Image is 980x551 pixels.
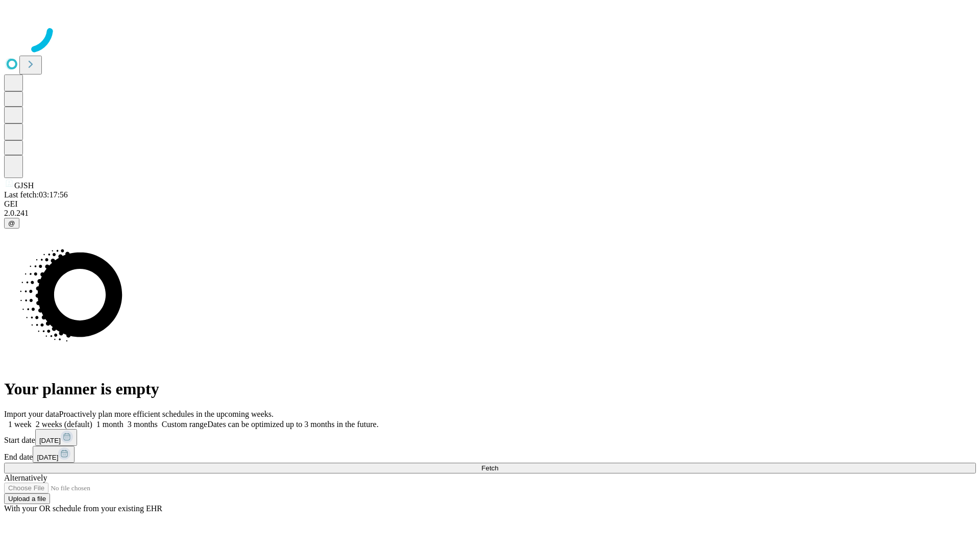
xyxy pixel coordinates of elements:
[4,463,976,473] button: Fetch
[4,446,976,463] div: End date
[8,219,15,227] span: @
[4,218,19,229] button: @
[207,420,378,429] span: Dates can be optimized up to 3 months in the future.
[37,454,58,461] span: [DATE]
[4,190,68,199] span: Last fetch: 03:17:56
[4,199,976,209] div: GEI
[59,410,274,418] span: Proactively plan more efficient schedules in the upcoming weeks.
[35,429,77,446] button: [DATE]
[4,493,50,504] button: Upload a file
[4,473,47,482] span: Alternatively
[8,420,32,429] span: 1 week
[4,410,59,418] span: Import your data
[4,504,162,513] span: With your OR schedule from your existing EHR
[33,446,75,463] button: [DATE]
[4,429,976,446] div: Start date
[162,420,207,429] span: Custom range
[4,380,976,398] h1: Your planner is empty
[36,420,92,429] span: 2 weeks (default)
[4,209,976,218] div: 2.0.241
[96,420,124,429] span: 1 month
[481,464,498,472] span: Fetch
[39,437,61,444] span: [DATE]
[14,181,34,190] span: GJSH
[128,420,158,429] span: 3 months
